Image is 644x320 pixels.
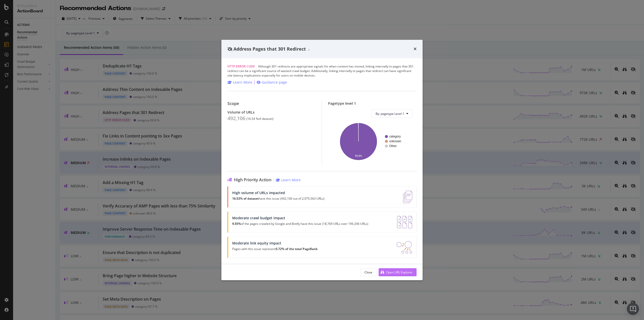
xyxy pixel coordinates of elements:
[227,80,252,85] a: Learn More
[227,47,232,51] div: eye-slash
[397,216,412,228] img: AY0oso9MOvYAAAAASUVORK5CYII=
[328,101,417,105] div: Pagetype level 1
[232,197,325,200] p: have this issue (492,106 out of 2,975,563 URLs)
[262,80,287,85] div: Guidance page
[308,49,310,51] img: Equal
[403,191,412,203] img: e5DMFwAAAABJRU5ErkJggg==
[232,216,368,220] div: Moderate crawl budget impact
[257,80,287,85] a: Guidance page
[232,196,259,201] strong: 16.53% of dataset
[276,247,317,251] strong: 5.72% of the total PageRank
[386,270,413,274] div: Open URL Explorer
[227,101,316,106] div: Scope
[389,135,401,138] text: category
[246,117,273,121] div: ( 16.54 % of dataset )
[332,122,413,161] svg: A chart.
[627,303,639,315] div: Open Intercom Messenger
[232,241,317,245] div: Moderate link equity impact
[355,155,362,157] text: 99.8%
[396,241,412,254] img: DDxVyA23.png
[232,222,368,226] p: of the pages crawled by Google and Botify have this issue (18,769 URLs over 196,346 URLs)
[360,268,377,276] button: Close
[371,110,413,118] button: By: pagetype Level 1
[232,222,241,226] strong: 9.55%
[256,64,257,68] span: |
[389,140,401,143] text: unknown
[379,268,417,276] button: Open URL Explorer
[414,46,417,52] div: times
[389,145,397,148] text: Other
[227,64,417,78] div: Although 301 redirects are appropriate signals for when content has moved, linking internally to ...
[227,110,316,114] div: Volume of URLs
[281,177,301,182] div: Learn More
[232,247,317,251] p: Pages with this issue represent
[376,112,404,116] span: By: pagetype Level 1
[233,80,252,85] div: Learn More
[276,177,301,182] a: Learn More
[233,46,306,52] span: Address Pages that 301 Redirect
[365,270,372,274] div: Close
[234,177,271,182] span: High Priority Action
[232,191,325,195] div: High volume of URLs impacted
[227,64,255,68] span: HTTP Error Code
[221,40,423,280] div: modal
[227,115,245,121] div: 492,106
